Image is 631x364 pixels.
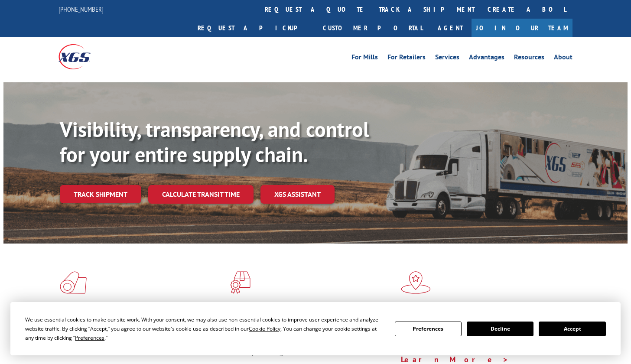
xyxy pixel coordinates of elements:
[467,322,533,336] button: Decline
[401,301,565,326] h1: Flagship Distribution Model
[429,19,472,37] a: Agent
[60,301,224,326] h1: Flooring Logistics Solutions
[249,325,280,332] span: Cookie Policy
[395,322,462,336] button: Preferences
[148,185,254,204] a: Calculate transit time
[387,54,426,63] a: For Retailers
[401,271,431,294] img: xgs-icon-flagship-distribution-model-red
[25,315,384,342] div: We use essential cookies to make our site work. With your consent, we may also use non-essential ...
[10,302,621,355] div: Cookie Consent Prompt
[472,19,572,37] a: Join Our Team
[59,5,104,13] a: [PHONE_NUMBER]
[75,334,104,341] span: Preferences
[230,301,394,326] h1: Specialized Freight Experts
[469,54,504,63] a: Advantages
[230,271,250,294] img: xgs-icon-focused-on-flooring-red
[60,185,141,203] a: Track shipment
[539,322,605,336] button: Accept
[554,54,572,63] a: About
[60,271,87,294] img: xgs-icon-total-supply-chain-intelligence-red
[60,326,223,357] span: As an industry carrier of choice, XGS has brought innovation and dedication to flooring logistics...
[260,185,335,204] a: XGS ASSISTANT
[351,54,378,63] a: For Mills
[514,54,544,63] a: Resources
[316,19,429,37] a: Customer Portal
[435,54,459,63] a: Services
[60,116,369,168] b: Visibility, transparency, and control for your entire supply chain.
[191,19,316,37] a: Request a pickup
